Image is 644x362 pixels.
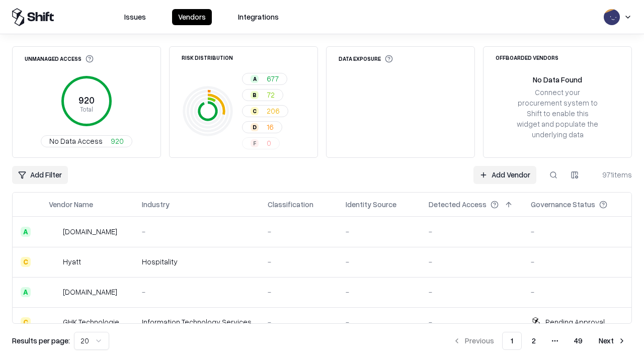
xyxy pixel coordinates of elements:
[49,257,59,267] img: Hyatt
[524,332,544,350] button: 2
[268,199,313,210] div: Classification
[502,332,522,350] button: 1
[63,317,126,327] div: GHK Technologies Inc.
[21,287,31,297] div: A
[339,55,393,63] div: Data Exposure
[21,227,31,237] div: A
[172,9,212,25] button: Vendors
[142,256,252,267] div: Hospitality
[182,55,233,60] div: Risk Distribution
[80,105,93,113] tspan: Total
[593,332,632,350] button: Next
[566,332,591,350] button: 49
[25,55,94,63] div: Unmanaged Access
[531,256,623,267] div: -
[496,55,558,60] div: Offboarded Vendors
[267,122,274,132] span: 16
[516,87,599,140] div: Connect your procurement system to Shift to enable this widget and populate the underlying data
[63,256,81,267] div: Hyatt
[473,166,536,184] a: Add Vendor
[268,226,330,237] div: -
[268,256,330,267] div: -
[49,136,103,146] span: No Data Access
[242,105,288,117] button: C206
[346,199,396,210] div: Identity Source
[447,332,632,350] nav: pagination
[78,95,95,106] tspan: 920
[232,9,285,25] button: Integrations
[346,226,413,237] div: -
[142,199,170,210] div: Industry
[49,199,93,210] div: Vendor Name
[63,226,117,237] div: [DOMAIN_NAME]
[242,73,287,85] button: A677
[429,287,515,297] div: -
[267,89,275,100] span: 72
[21,257,31,267] div: C
[545,317,605,327] div: Pending Approval
[251,91,259,99] div: B
[267,73,279,84] span: 677
[142,317,252,327] div: Information Technology Services
[49,227,59,237] img: intrado.com
[242,89,283,101] button: B72
[142,226,252,237] div: -
[49,317,59,327] img: GHK Technologies Inc.
[21,317,31,327] div: C
[118,9,152,25] button: Issues
[49,287,59,297] img: primesec.co.il
[111,136,124,146] span: 920
[41,135,132,147] button: No Data Access920
[531,199,595,210] div: Governance Status
[429,256,515,267] div: -
[429,317,515,327] div: -
[251,123,259,131] div: D
[251,107,259,115] div: C
[12,335,70,346] p: Results per page:
[346,256,413,267] div: -
[531,287,623,297] div: -
[12,166,68,184] button: Add Filter
[346,317,413,327] div: -
[268,317,330,327] div: -
[429,199,487,210] div: Detected Access
[242,121,282,133] button: D16
[268,287,330,297] div: -
[267,106,280,116] span: 206
[251,75,259,83] div: A
[346,287,413,297] div: -
[63,287,117,297] div: [DOMAIN_NAME]
[142,287,252,297] div: -
[429,226,515,237] div: -
[533,74,582,85] div: No Data Found
[531,226,623,237] div: -
[592,169,632,180] div: 971 items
